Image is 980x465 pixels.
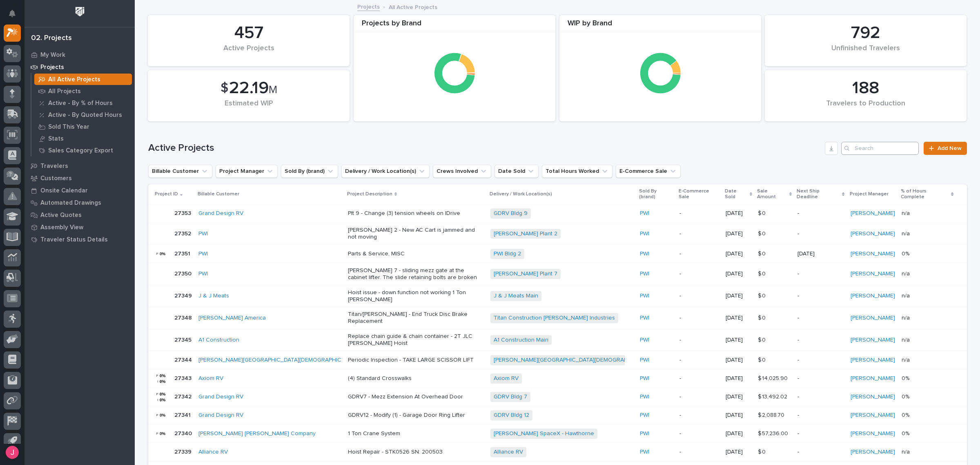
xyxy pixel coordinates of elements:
[174,355,194,364] p: 27344
[902,410,911,419] p: 0%
[797,210,844,217] p: -
[198,271,208,277] a: PWI
[726,449,751,456] p: [DATE]
[348,393,484,400] p: GDRV7 - Mezz Extension At Overhead Door
[902,291,911,300] p: n/a
[490,190,552,199] p: Delivery / Work Location(s)
[679,210,719,217] p: -
[40,224,83,231] p: Assembly View
[726,357,751,364] p: [DATE]
[31,97,135,109] a: Active - By % of Hours
[851,393,895,400] a: [PERSON_NAME]
[40,236,108,244] p: Traveler Status Details
[779,44,953,61] div: Unfinished Travelers
[148,406,967,425] tr: 2734127341 Grand Design RV GDRV12 - Modify (1) - Garage Door Ring LifterGDRV Bldg 12 PWI -[DATE]$...
[494,271,557,277] a: [PERSON_NAME] Plant 7
[198,293,229,300] a: J & J Meats
[851,430,895,437] a: [PERSON_NAME]
[174,249,192,257] p: 27351
[640,271,649,277] a: PWI
[40,64,64,71] p: Projects
[902,373,911,382] p: 0%
[347,190,392,199] p: Project Description
[779,23,953,43] div: 792
[348,210,484,217] p: Plt 9 - Change (3) tension wheels on IDrive
[24,49,135,61] a: My Work
[679,271,719,277] p: -
[10,10,21,23] div: Notifications
[851,210,895,217] a: [PERSON_NAME]
[48,123,89,131] p: Sold This Year
[902,392,911,400] p: 0%
[640,250,649,257] a: PWI
[433,165,491,178] button: Crews Involved
[797,412,844,419] p: -
[758,269,767,277] p: $ 0
[4,5,21,22] button: Notifications
[542,165,612,178] button: Total Hours Worked
[148,165,212,178] button: Billable Customer
[494,315,615,322] a: Titan Construction [PERSON_NAME] Industries
[616,165,681,178] button: E-Commerce Sale
[758,373,789,382] p: $ 14,025.90
[758,410,786,419] p: $ 2,088.70
[198,449,228,456] a: Alliance RV
[174,313,194,322] p: 27348
[341,165,430,178] button: Delivery / Work Location(s)
[348,250,484,257] p: Parts & Service, MISC
[726,375,751,382] p: [DATE]
[198,412,243,419] a: Grand Design RV
[148,285,967,307] tr: 2734927349 J & J Meats Hoist issue - down function not working 1 Ton [PERSON_NAME]J & J Meats Mai...
[850,190,889,199] p: Project Manager
[640,293,649,300] a: PWI
[40,163,68,170] p: Travelers
[198,230,208,237] a: PWI
[174,208,193,217] p: 27353
[348,289,484,303] p: Hoist issue - down function not working 1 Ton [PERSON_NAME]
[640,230,649,237] a: PWI
[220,80,228,96] span: $
[31,85,135,97] a: All Projects
[902,429,911,437] p: 0%
[174,269,193,277] p: 27350
[797,393,844,400] p: -
[851,250,895,257] a: [PERSON_NAME]
[758,429,790,437] p: $ 57,236.00
[797,337,844,344] p: -
[797,430,844,437] p: -
[494,430,594,437] a: [PERSON_NAME] SpaceX - Hawthorne
[148,223,967,245] tr: 2735227352 PWI [PERSON_NAME] 2 - New AC Cart is jammed and not moving[PERSON_NAME] Plant 2 PWI -[...
[851,449,895,456] a: [PERSON_NAME]
[902,313,911,322] p: n/a
[31,121,135,132] a: Sold This Year
[494,165,539,178] button: Date Sold
[640,337,649,344] a: PWI
[31,145,135,156] a: Sales Category Export
[40,175,72,182] p: Customers
[148,443,967,461] tr: 2733927339 Alliance RV Hoist Repair - STK0526 SN: 200503Alliance RV PWI -[DATE]$ 0$ 0 -[PERSON_NA...
[48,100,113,107] p: Active - By % of Hours
[779,78,953,98] div: 188
[726,210,751,217] p: [DATE]
[902,447,911,456] p: n/a
[851,357,895,364] a: [PERSON_NAME]
[40,212,82,219] p: Active Quotes
[726,337,751,344] p: [DATE]
[281,165,338,178] button: Sold By (brand)
[148,307,967,329] tr: 2734827348 [PERSON_NAME] America Titan/[PERSON_NAME] - End Truck Disc Brake ReplacementTitan Cons...
[269,85,277,95] span: M
[679,375,719,382] p: -
[726,393,751,400] p: [DATE]
[851,337,895,344] a: [PERSON_NAME]
[797,357,844,364] p: -
[726,271,751,277] p: [DATE]
[148,388,967,406] tr: 2734227342 Grand Design RV GDRV7 - Mezz Extension At Overhead DoorGDRV Bldg 7 PWI -[DATE]$ 13,492...
[757,187,787,202] p: Sale Amount
[938,145,962,151] span: Add New
[726,412,751,419] p: [DATE]
[24,197,135,209] a: Automated Drawings
[48,147,113,154] p: Sales Category Export
[902,355,911,364] p: n/a
[797,250,844,257] p: [DATE]
[24,233,135,246] a: Traveler Status Details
